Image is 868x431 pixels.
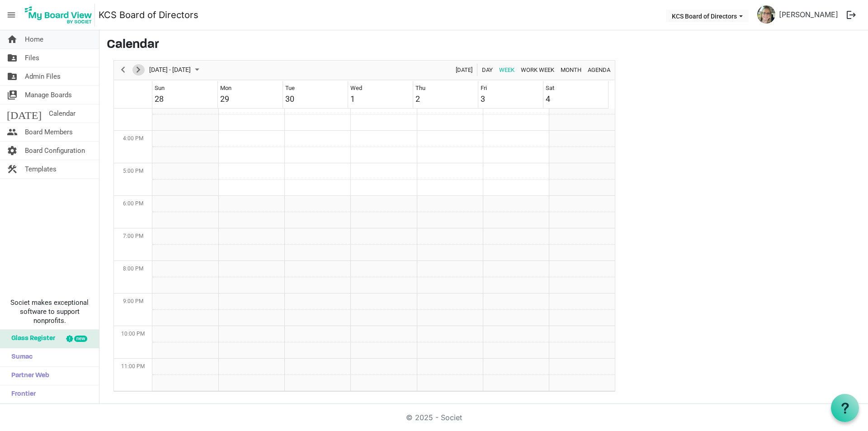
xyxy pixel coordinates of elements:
span: Week [498,64,515,76]
div: Week of October 2, 2025 [113,60,615,392]
span: folder_shared [7,67,18,85]
button: Previous [117,64,129,76]
span: Files [25,49,39,67]
span: Glass Register [7,330,55,348]
span: Agenda [587,64,611,76]
img: Hh7k5mmDIpqOGLPaJpI44K6sLj7PEd2haQyQ_kEn3Nv_4lU3kCoxkUlArsVuURaGZOBNaMZtGBN_Ck85F7L1bw_thumb.png [757,5,775,24]
div: new [74,336,87,342]
a: KCS Board of Directors [99,6,198,24]
span: 10:00 PM [121,331,145,337]
span: people [7,123,18,141]
span: Calendar [49,104,75,123]
span: settings [7,142,18,160]
span: home [7,30,18,48]
button: Today [454,64,474,76]
div: previous period [115,61,131,80]
button: KCS Board of Directors dropdownbutton [666,9,749,22]
div: 30 [285,93,294,105]
div: Tue [285,84,295,93]
span: switch_account [7,86,18,104]
div: 29 [220,93,229,105]
span: Societ makes exceptional software to support nonprofits. [4,298,95,325]
div: Wed [350,84,362,93]
span: 4:00 PM [123,135,143,142]
div: Sun [155,84,165,93]
div: Sat [546,84,554,93]
h3: Calendar [107,38,861,53]
a: [PERSON_NAME] [775,5,842,24]
span: Frontier [7,385,36,403]
button: Day [481,64,495,76]
span: Manage Boards [25,86,72,104]
span: 9:00 PM [123,298,143,304]
span: 6:00 PM [123,200,143,207]
button: logout [842,5,861,24]
button: September 2025 [148,64,203,76]
span: Board Configuration [25,142,85,160]
span: Month [560,64,582,76]
span: [DATE] [455,64,473,76]
div: Mon [220,84,231,93]
div: 28 [155,93,164,105]
span: Board Members [25,123,73,141]
span: Work Week [520,64,555,76]
button: Agenda [586,64,612,76]
span: menu [3,6,20,24]
span: Templates [25,160,57,178]
span: Home [25,30,43,48]
a: © 2025 - Societ [406,413,462,422]
div: 3 [481,93,485,105]
span: 8:00 PM [123,265,143,272]
img: My Board View Logo [22,4,95,26]
button: Work Week [519,64,556,76]
div: next period [131,61,146,80]
span: folder_shared [7,49,18,67]
a: My Board View Logo [22,4,99,26]
span: Partner Web [7,367,49,385]
span: Sumac [7,348,33,366]
div: 2 [415,93,420,105]
span: construction [7,160,18,178]
span: 5:00 PM [123,168,143,174]
div: 1 [350,93,355,105]
span: 11:00 PM [121,363,145,369]
div: Thu [415,84,425,93]
span: [DATE] - [DATE] [148,64,192,76]
span: Day [481,64,494,76]
button: Week [498,64,516,76]
div: Sep 28 - Oct 04, 2025 [146,61,205,80]
span: Admin Files [25,67,61,85]
span: 7:00 PM [123,233,143,239]
div: 4 [546,93,550,105]
span: [DATE] [7,104,42,123]
button: Next [132,64,145,76]
button: Month [559,64,583,76]
div: Fri [481,84,487,93]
